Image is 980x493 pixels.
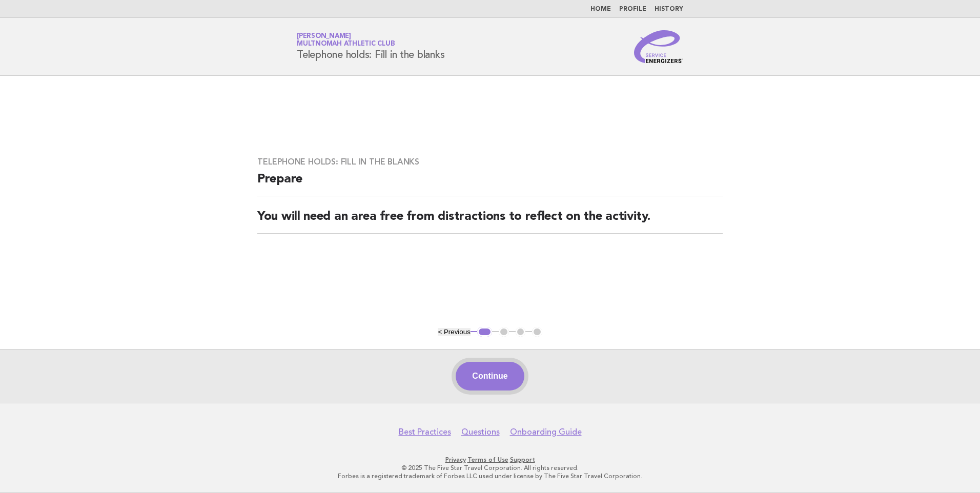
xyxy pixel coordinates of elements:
[510,456,535,463] a: Support
[467,456,508,463] a: Terms of Use
[176,464,804,472] p: © 2025 The Five Star Travel Corporation. All rights reserved.
[655,6,683,12] a: History
[619,6,646,12] a: Profile
[590,6,611,12] a: Home
[477,327,492,337] button: 1
[297,33,444,60] h1: Telephone holds: Fill in the blanks
[399,427,451,437] a: Best Practices
[445,456,466,463] a: Privacy
[176,456,804,464] p: · ·
[257,157,723,167] h3: Telephone holds: Fill in the blanks
[456,362,524,391] button: Continue
[257,171,723,196] h2: Prepare
[297,33,395,47] a: [PERSON_NAME]Multnomah Athletic Club
[461,427,500,437] a: Questions
[634,30,683,63] img: Service Energizers
[297,41,395,48] span: Multnomah Athletic Club
[438,328,470,336] button: < Previous
[257,209,723,234] h2: You will need an area free from distractions to reflect on the activity.
[176,472,804,480] p: Forbes is a registered trademark of Forbes LLC used under license by The Five Star Travel Corpora...
[510,427,582,437] a: Onboarding Guide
